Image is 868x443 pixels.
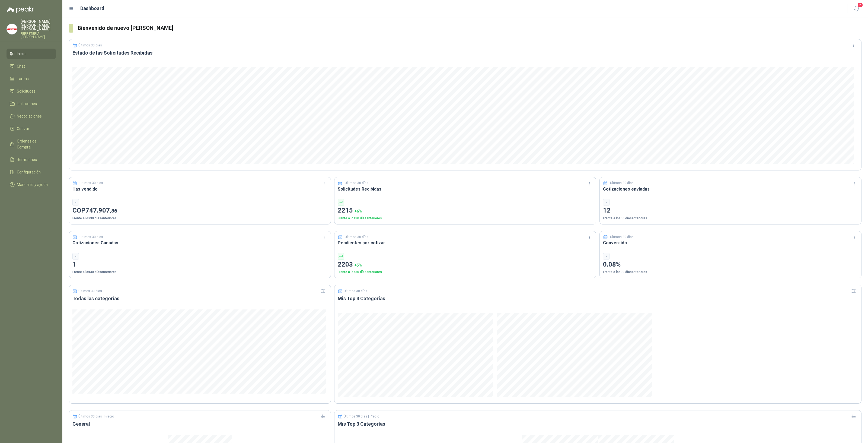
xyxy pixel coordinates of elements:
[72,260,327,270] p: 1
[17,138,51,150] span: Órdenes de Compra
[344,414,379,418] p: Últimos 30 días | Precio
[338,270,593,275] p: Frente a los 30 días anteriores
[17,51,25,57] span: Inicio
[7,7,34,13] img: Logo peakr
[72,205,327,216] p: COP
[852,4,861,14] button: 2
[338,260,593,270] p: 2203
[7,61,56,71] a: Chat
[79,235,103,240] p: Últimos 30 días
[344,289,367,293] p: Últimos 30 días
[603,205,858,216] p: 12
[72,186,327,192] h3: Has vendido
[72,270,327,275] p: Frente a los 30 días anteriores
[78,24,861,32] h3: Bienvenido de nuevo [PERSON_NAME]
[355,209,362,213] span: + 6 %
[603,253,609,260] div: -
[72,199,79,205] div: -
[345,235,368,240] p: Últimos 30 días
[17,182,48,188] span: Manuales y ayuda
[17,113,42,119] span: Negociaciones
[78,414,114,418] p: Últimos 30 días | Precio
[603,186,858,192] h3: Cotizaciones enviadas
[7,136,56,152] a: Órdenes de Compra
[338,421,858,427] h3: Mis Top 3 Categorías
[72,253,79,260] div: -
[345,181,368,186] p: Últimos 30 días
[7,24,17,34] img: Company Logo
[21,20,56,31] p: [PERSON_NAME] [PERSON_NAME] [PERSON_NAME]
[610,181,634,186] p: Últimos 30 días
[7,86,56,96] a: Solicitudes
[72,421,327,427] h3: General
[110,208,117,214] span: ,86
[7,99,56,109] a: Licitaciones
[72,239,327,246] h3: Cotizaciones Ganadas
[7,154,56,165] a: Remisiones
[17,101,37,107] span: Licitaciones
[7,179,56,190] a: Manuales y ayuda
[17,126,29,132] span: Cotizar
[338,239,593,246] h3: Pendientes por cotizar
[7,167,56,177] a: Configuración
[7,74,56,84] a: Tareas
[17,76,29,82] span: Tareas
[603,216,858,221] p: Frente a los 30 días anteriores
[338,186,593,192] h3: Solicitudes Recibidas
[17,157,37,163] span: Remisiones
[603,199,609,205] div: -
[72,295,327,302] h3: Todas las categorías
[80,5,104,12] h1: Dashboard
[857,2,863,8] span: 2
[603,260,858,270] p: 0.08%
[7,124,56,134] a: Cotizar
[79,181,103,186] p: Últimos 30 días
[17,63,25,69] span: Chat
[7,111,56,121] a: Negociaciones
[72,216,327,221] p: Frente a los 30 días anteriores
[7,49,56,59] a: Inicio
[338,295,858,302] h3: Mis Top 3 Categorías
[21,32,56,39] p: FERRETERIA [PERSON_NAME]
[78,43,102,47] p: Últimos 30 días
[78,289,102,293] p: Últimos 30 días
[603,239,858,246] h3: Conversión
[610,235,634,240] p: Últimos 30 días
[338,216,593,221] p: Frente a los 30 días anteriores
[85,207,117,214] span: 747.907
[603,270,858,275] p: Frente a los 30 días anteriores
[17,169,41,175] span: Configuración
[355,263,362,267] span: + 5 %
[72,50,858,56] h3: Estado de las Solicitudes Recibidas
[17,88,36,94] span: Solicitudes
[338,205,593,216] p: 2215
